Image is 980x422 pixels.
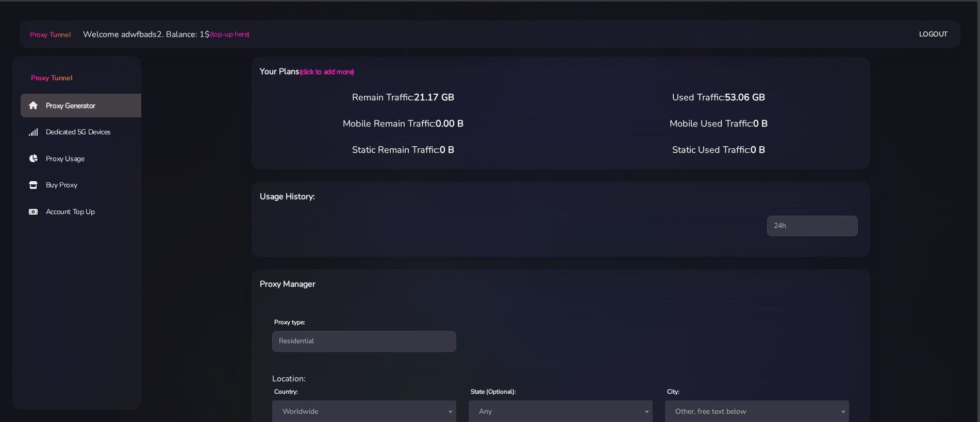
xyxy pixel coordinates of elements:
[245,117,561,131] div: Mobile Remain Traffic:
[278,405,450,419] span: Worldwide
[414,91,454,103] span: 21.17 GB
[245,91,561,104] div: Remain Traffic:
[475,405,646,419] span: Any
[31,73,72,83] span: Proxy Tunnel
[260,65,606,78] h6: Your Plans
[561,143,876,157] div: Static Used Traffic:
[725,91,765,103] span: 53.06 GB
[919,25,948,44] a: Logout
[436,117,463,130] span: 0.00 B
[274,387,298,396] label: Country:
[561,117,876,131] div: Mobile Used Traffic:
[12,56,141,83] a: Proxy Tunnel
[751,144,765,156] span: 0 B
[30,30,71,40] span: Proxy Tunnel
[930,372,967,409] iframe: Webchat Widget
[71,28,250,41] li: Welcome adwfbads2. Balance: 1$
[266,373,856,385] div: Location:
[21,147,150,171] a: Proxy Usage
[245,143,561,157] div: Static Remain Traffic:
[21,200,150,224] a: Account Top Up
[300,67,354,77] a: (click to add more)
[471,387,516,396] label: State (Optional):
[753,117,768,130] span: 0 B
[28,26,71,43] a: Proxy Tunnel
[561,91,876,104] div: Used Traffic:
[21,173,150,197] a: Buy Proxy
[274,318,305,327] label: Proxy type:
[667,387,679,396] label: City:
[260,277,606,291] h6: Proxy Manager
[21,120,150,144] a: Dedicated 5G Devices
[21,94,150,117] a: Proxy Generator
[210,29,250,40] a: (top-up here)
[440,144,454,156] span: 0 B
[260,190,606,203] h6: Usage History:
[671,405,843,419] span: Other, free text below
